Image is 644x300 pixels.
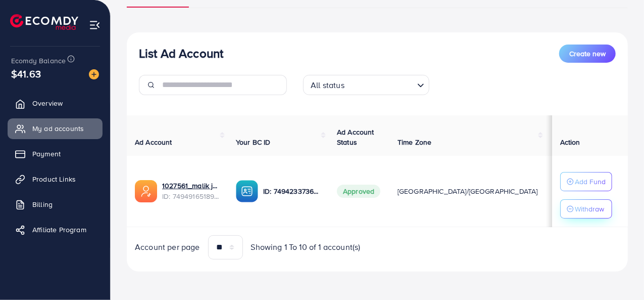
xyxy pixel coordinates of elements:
h3: List Ad Account [139,46,223,61]
a: Overview [8,93,103,113]
img: logo [10,14,78,30]
a: My ad accounts [8,118,103,139]
img: menu [89,19,101,31]
span: Billing [32,199,53,209]
span: Product Links [32,174,76,184]
div: <span class='underline'>1027561_malik javed_1745046577427</span></br>7494916518916997128 [162,181,220,201]
span: Overview [32,98,63,108]
span: Showing 1 To 10 of 1 account(s) [251,241,361,253]
span: All status [309,78,346,93]
span: $41.63 [11,66,41,81]
p: Withdraw [575,203,604,215]
span: Account per page [135,241,200,253]
span: Affiliate Program [32,225,86,235]
span: Ad Account Status [337,127,374,147]
span: Action [560,137,580,147]
a: Payment [8,144,103,164]
img: ic-ads-acc.e4c84228.svg [135,180,157,202]
a: Billing [8,194,103,215]
span: Your BC ID [236,137,271,147]
span: [GEOGRAPHIC_DATA]/[GEOGRAPHIC_DATA] [398,186,538,196]
p: Add Fund [575,176,606,188]
button: Withdraw [560,199,612,219]
span: ID: 7494916518916997128 [162,191,220,201]
img: ic-ba-acc.ded83a64.svg [236,180,258,202]
button: Add Fund [560,172,612,191]
input: Search for option [348,76,413,93]
span: Time Zone [398,137,431,147]
span: Ad Account [135,137,172,147]
span: Payment [32,149,61,159]
span: My ad accounts [32,123,84,134]
p: ID: 7494233736473690129 [263,185,321,197]
img: image [89,69,99,79]
a: Product Links [8,169,103,189]
button: Create new [559,45,616,63]
a: 1027561_malik javed_1745046577427 [162,181,220,191]
span: Create new [569,49,606,59]
span: Ecomdy Balance [11,56,66,66]
div: Search for option [303,75,429,95]
a: Affiliate Program [8,220,103,240]
span: Approved [337,185,380,198]
iframe: Chat [601,254,636,292]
